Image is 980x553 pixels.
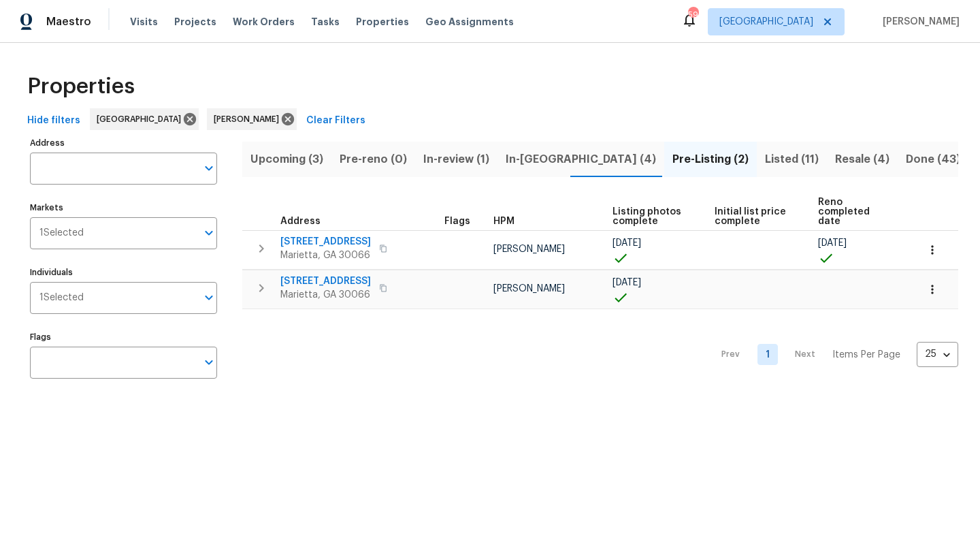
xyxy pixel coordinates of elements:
[199,159,218,178] button: Open
[250,150,323,169] span: Upcoming (3)
[444,217,470,226] span: Flags
[719,15,813,29] span: [GEOGRAPHIC_DATA]
[917,336,958,372] div: 25
[340,150,407,169] span: Pre-reno (0)
[877,15,960,29] span: [PERSON_NAME]
[39,292,84,304] span: 1 Selected
[90,108,199,130] div: [GEOGRAPHIC_DATA]
[30,333,217,341] label: Flags
[97,112,186,126] span: [GEOGRAPHIC_DATA]
[818,238,847,248] span: [DATE]
[493,284,565,294] span: [PERSON_NAME]
[27,112,80,129] span: Hide filters
[280,288,371,302] span: Marietta, GA 30066
[280,274,371,288] span: [STREET_ADDRESS]
[280,235,371,249] span: [STREET_ADDRESS]
[30,268,217,276] label: Individuals
[199,223,218,242] button: Open
[493,217,514,226] span: HPM
[233,15,295,29] span: Work Orders
[280,249,371,262] span: Marietta, GA 30066
[612,207,691,226] span: Listing photos complete
[425,15,514,29] span: Geo Assignments
[207,108,297,130] div: [PERSON_NAME]
[214,112,284,126] span: [PERSON_NAME]
[423,150,489,169] span: In-review (1)
[906,150,960,169] span: Done (43)
[22,108,86,133] button: Hide filters
[199,353,218,372] button: Open
[688,8,698,22] div: 59
[199,288,218,307] button: Open
[835,150,889,169] span: Resale (4)
[356,15,409,29] span: Properties
[818,197,894,226] span: Reno completed date
[493,244,565,254] span: [PERSON_NAME]
[311,17,340,27] span: Tasks
[30,204,217,212] label: Markets
[708,317,958,392] nav: Pagination Navigation
[301,108,371,133] button: Clear Filters
[672,150,749,169] span: Pre-Listing (2)
[765,150,819,169] span: Listed (11)
[506,150,656,169] span: In-[GEOGRAPHIC_DATA] (4)
[174,15,216,29] span: Projects
[27,80,135,93] span: Properties
[130,15,158,29] span: Visits
[612,278,641,287] span: [DATE]
[715,207,795,226] span: Initial list price complete
[46,15,91,29] span: Maestro
[280,217,321,226] span: Address
[612,238,641,248] span: [DATE]
[757,344,778,365] a: Goto page 1
[306,112,365,129] span: Clear Filters
[39,227,84,239] span: 1 Selected
[30,139,217,147] label: Address
[832,348,900,362] p: Items Per Page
